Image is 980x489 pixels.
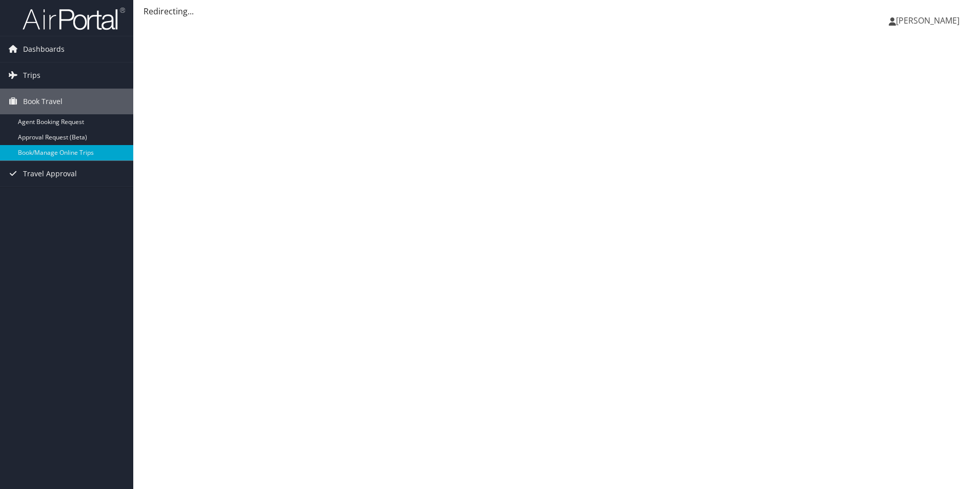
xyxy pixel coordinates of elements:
[23,89,63,114] span: Book Travel
[144,5,970,17] div: Redirecting...
[23,7,125,31] img: airportal-logo.png
[23,36,65,62] span: Dashboards
[23,161,77,187] span: Travel Approval
[23,63,40,88] span: Trips
[889,5,970,36] a: [PERSON_NAME]
[896,15,959,26] span: [PERSON_NAME]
